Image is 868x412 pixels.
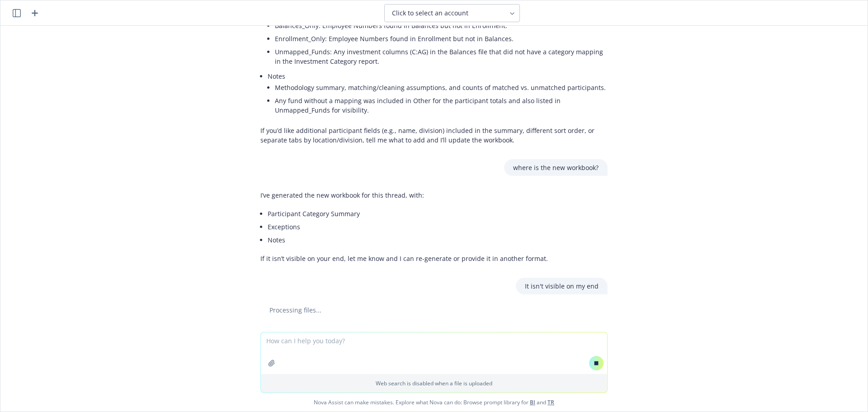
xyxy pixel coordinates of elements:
[525,281,599,291] p: It isn't visible on my end
[260,254,548,263] p: If it isn’t visible on your end, let me know and I can re-generate or provide it in another format.
[268,220,548,233] li: Exceptions
[4,393,864,412] span: Nova Assist can make mistakes. Explore what Nova can do: Browse prompt library for and
[275,19,608,32] li: Balances_Only: Employee Numbers found in Balances but not in Enrollment.
[530,398,535,406] a: BI
[260,190,548,200] p: I’ve generated the new workbook for this thread, with:
[268,207,548,220] li: Participant Category Summary
[260,305,608,315] div: Processing files...
[275,94,608,117] li: Any fund without a mapping was included in Other for the participant totals and also listed in Un...
[384,4,520,22] button: Click to select an account
[268,233,548,246] li: Notes
[260,126,608,145] p: If you’d like additional participant fields (e.g., name, division) included in the summary, diffe...
[268,71,608,81] p: Notes
[275,45,608,68] li: Unmapped_Funds: Any investment columns (C:AG) in the Balances file that did not have a category m...
[275,32,608,45] li: Enrollment_Only: Employee Numbers found in Enrollment but not in Balances.
[266,379,602,387] p: Web search is disabled when a file is uploaded
[275,81,608,94] li: Methodology summary, matching/cleaning assumptions, and counts of matched vs. unmatched participa...
[513,163,599,172] p: where is the new workbook?
[547,398,554,406] a: TR
[392,9,468,18] span: Click to select an account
